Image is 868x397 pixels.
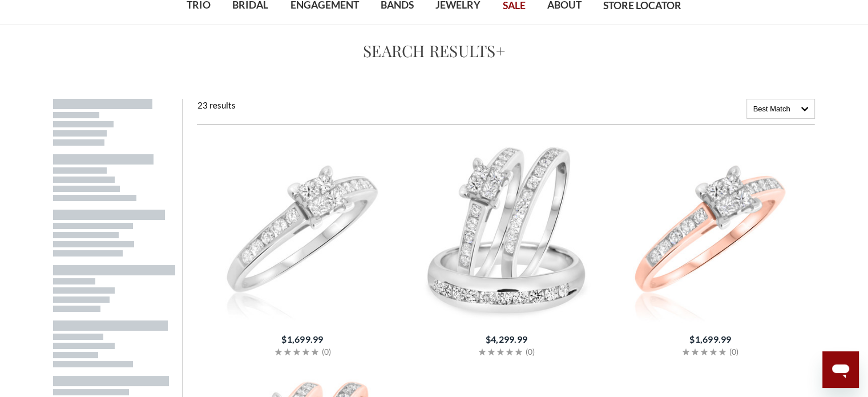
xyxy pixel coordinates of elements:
button: submenu toggle [318,24,330,25]
h1: Search Results+ [30,39,838,63]
iframe: Button to launch messaging window, conversation in progress [822,351,859,388]
button: submenu toggle [391,24,403,25]
button: submenu toggle [453,24,464,25]
button: submenu toggle [245,24,256,25]
button: submenu toggle [559,24,570,25]
button: submenu toggle [193,24,204,25]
